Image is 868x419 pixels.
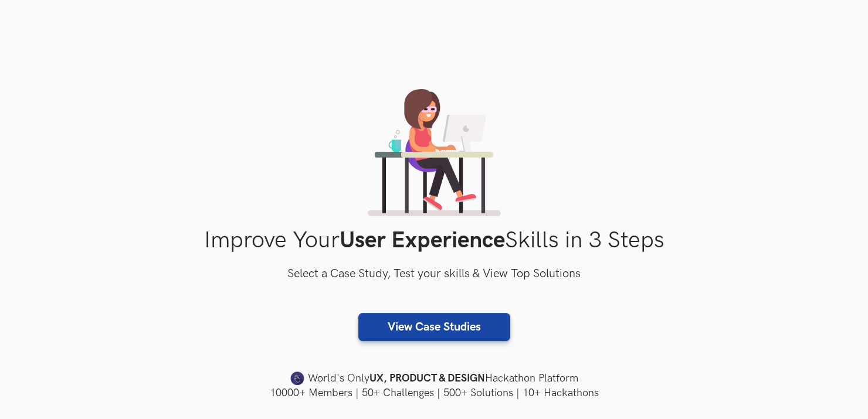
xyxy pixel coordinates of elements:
[340,227,505,254] strong: User Experience
[369,370,485,387] strong: UX, PRODUCT & DESIGN
[59,370,809,387] h4: World's Only Hackathon Platform
[59,386,809,400] h4: 10000+ Members | 50+ Challenges | 500+ Solutions | 10+ Hackathons
[59,265,809,284] h3: Select a Case Study, Test your skills & View Top Solutions
[368,89,501,216] img: lady working on laptop
[290,371,304,386] img: uxhack-favicon-image.png
[59,227,809,254] h1: Improve Your Skills in 3 Steps
[358,313,510,341] a: View Case Studies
